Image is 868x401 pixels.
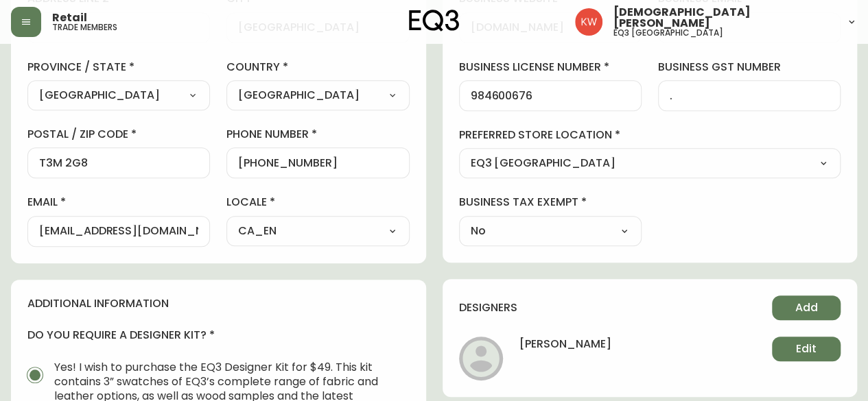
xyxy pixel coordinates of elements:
span: Retail [52,12,87,23]
span: Add [795,300,818,315]
label: email [27,195,210,210]
img: logo [409,10,460,32]
label: business license number [459,60,642,75]
h5: trade members [52,23,117,32]
label: business gst number [658,60,841,75]
button: Add [772,295,841,320]
h5: eq3 [GEOGRAPHIC_DATA] [613,29,723,37]
label: country [226,60,409,75]
h4: do you require a designer kit? [27,328,410,343]
label: province / state [27,60,210,75]
button: Edit [772,337,841,361]
img: f33162b67396b0982c40ce2a87247151 [575,8,602,36]
label: postal / zip code [27,127,210,142]
label: phone number [226,127,409,142]
span: Edit [796,341,817,356]
span: [DEMOGRAPHIC_DATA][PERSON_NAME] [613,7,835,29]
h4: designers [459,300,517,315]
h4: additional information [27,296,410,311]
h4: [PERSON_NAME] [519,337,611,361]
label: preferred store location [459,127,841,143]
label: business tax exempt [459,195,642,210]
label: locale [226,195,409,210]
